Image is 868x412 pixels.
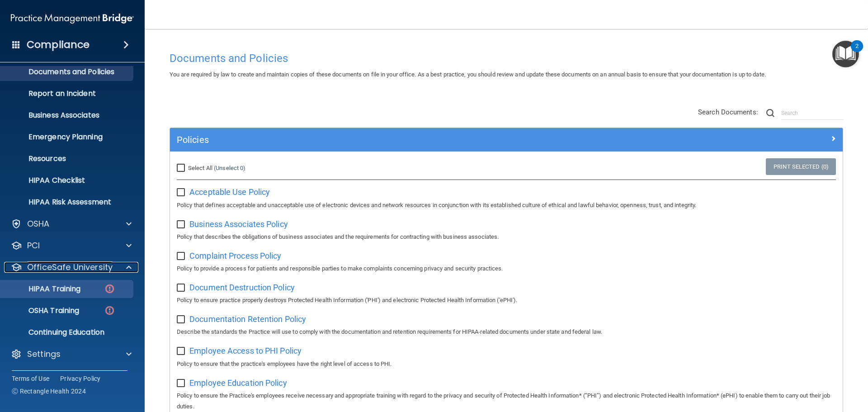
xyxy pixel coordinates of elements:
[189,283,295,292] span: Document Destruction Policy
[177,232,836,242] p: Policy that describes the obligations of business associates and the requirements for contracting...
[60,374,101,383] a: Privacy Policy
[177,200,836,211] p: Policy that defines acceptable and unacceptable use of electronic devices and network resources i...
[766,158,836,175] a: Print Selected (0)
[6,154,129,163] p: Resources
[104,305,115,316] img: danger-circle.6113f641.png
[6,284,80,294] p: HIPAA Training
[27,240,40,251] p: PCI
[177,390,836,412] p: Policy to ensure the Practice's employees receive necessary and appropriate training with regard ...
[177,327,836,337] p: Describe the standards the Practice will use to comply with the documentation and retention requi...
[11,349,132,360] a: Settings
[27,218,50,229] p: OSHA
[766,109,774,117] img: ic-search.3b580494.png
[189,187,270,197] span: Acceptable Use Policy
[189,251,281,260] span: Complaint Process Policy
[104,283,115,294] img: danger-circle.6113f641.png
[214,165,245,171] a: (Unselect 0)
[781,106,843,120] input: Search
[6,306,79,315] p: OSHA Training
[6,176,129,185] p: HIPAA Checklist
[27,262,113,273] p: OfficeSafe University
[6,328,129,337] p: Continuing Education
[188,165,212,171] span: Select All
[11,240,132,251] a: PCI
[189,219,288,229] span: Business Associates Policy
[11,218,132,229] a: OSHA
[189,346,302,355] span: Employee Access to PHI Policy
[6,133,129,142] p: Emergency Planning
[6,67,129,76] p: Documents and Policies
[12,374,49,383] a: Terms of Use
[855,46,859,58] div: 2
[11,262,132,273] a: OfficeSafe University
[189,378,287,388] span: Employee Education Policy
[698,108,758,116] span: Search Documents:
[27,349,61,360] p: Settings
[170,52,843,64] h4: Documents and Policies
[189,314,306,324] span: Documentation Retention Policy
[12,387,86,396] span: Ⓒ Rectangle Health 2024
[177,295,836,306] p: Policy to ensure practice properly destroys Protected Health Information ('PHI') and electronic P...
[6,198,129,207] p: HIPAA Risk Assessment
[6,111,129,120] p: Business Associates
[832,41,859,67] button: Open Resource Center, 2 new notifications
[11,9,134,28] img: PMB logo
[6,89,129,98] p: Report an Incident
[177,165,187,172] input: Select All (Unselect 0)
[27,38,90,51] h4: Compliance
[177,263,836,274] p: Policy to provide a process for patients and responsible parties to make complaints concerning pr...
[170,71,766,78] span: You are required by law to create and maintain copies of these documents on file in your office. ...
[177,135,668,145] h5: Policies
[177,359,836,369] p: Policy to ensure that the practice's employees have the right level of access to PHI.
[177,133,836,147] a: Policies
